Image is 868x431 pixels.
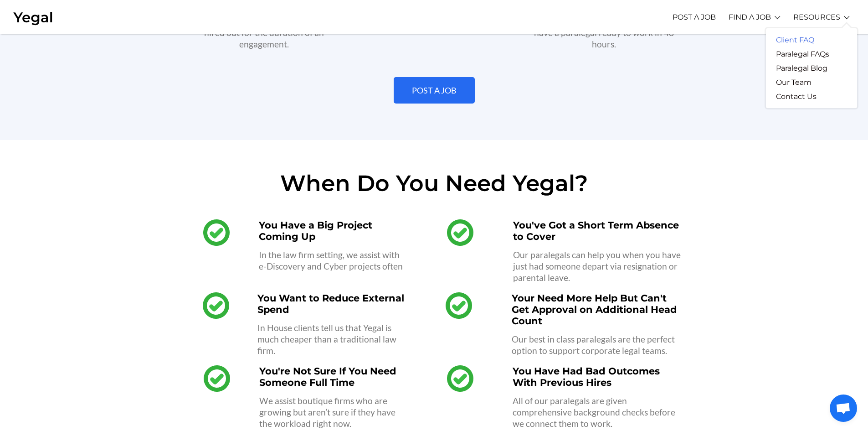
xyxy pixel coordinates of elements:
[766,75,822,89] a: Our Team
[729,5,771,30] a: FIND A JOB
[512,333,684,356] p: Our best in class paralegals are the perfect option to support corporate legal teams.
[673,5,716,30] a: POST A JOB
[512,292,684,327] h4: Your Need More Help But Can't Get Approval on Additional Head Count
[766,61,837,75] a: Paralegal Blog
[766,33,824,47] a: Client FAQ
[513,219,685,242] h4: You've Got a Short Term Absence to Cover
[412,86,457,94] span: POST A JOB
[259,219,408,242] h4: You Have a Big Project Coming Up
[259,395,408,429] p: We assist boutique firms who are growing but aren’t sure if they have the workload right now.
[259,249,408,272] p: In the law firm setting, we assist with e-Discovery and Cyber projects often
[513,249,685,283] p: Our paralegals can help you when you have just had someone depart via resignation or parental leave.
[513,395,685,429] p: All of our paralegals are given comprehensive background checks before we connect them to work.
[179,167,689,199] h3: When Do You Need Yegal?
[830,395,857,422] div: Open chat
[394,77,475,104] a: POST A JOB
[257,322,406,356] p: In House clients tell us that Yegal is much cheaper than a traditional law firm.
[793,5,840,30] a: RESOURCES
[766,47,839,61] a: Paralegal FAQs
[766,89,827,104] a: Contact Us
[513,365,685,388] h4: You Have Had Bad Outcomes With Previous Hires
[259,365,408,388] h4: You're Not Sure If You Need Someone Full Time
[257,292,406,315] h4: You Want to Reduce External Spend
